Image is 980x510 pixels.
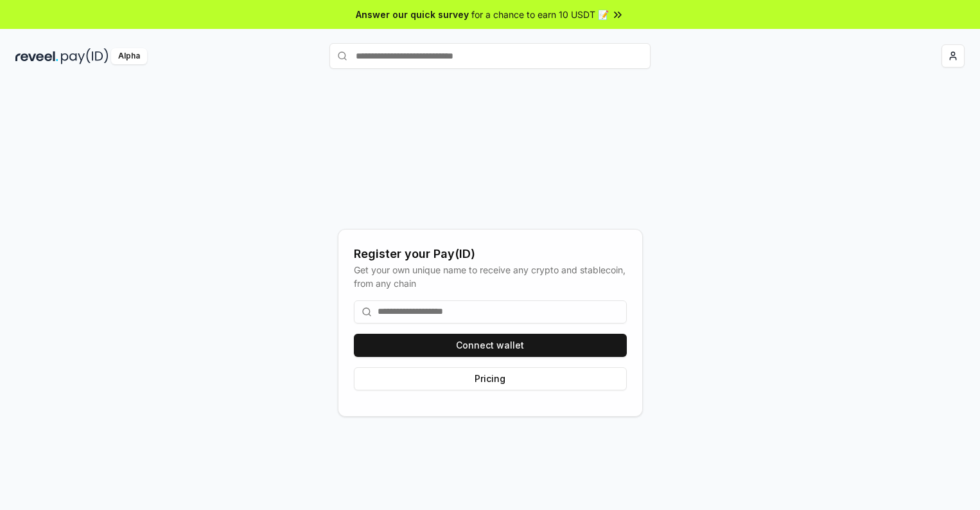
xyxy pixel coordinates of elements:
span: Answer our quick survey [356,8,469,21]
span: for a chance to earn 10 USDT 📝 [471,8,609,21]
button: Connect wallet [354,334,627,357]
div: Get your own unique name to receive any crypto and stablecoin, from any chain [354,263,627,290]
img: pay_id [61,48,109,64]
div: Register your Pay(ID) [354,245,627,263]
div: Alpha [111,48,147,64]
img: reveel_dark [15,48,58,64]
button: Pricing [354,367,627,390]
